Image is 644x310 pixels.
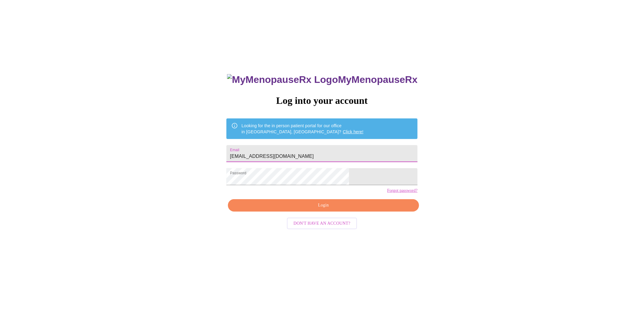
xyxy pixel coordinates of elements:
[242,120,364,137] div: Looking for the in person patient portal for our office in [GEOGRAPHIC_DATA], [GEOGRAPHIC_DATA]?
[294,220,351,227] span: Don't have an account?
[228,199,419,212] button: Login
[287,218,357,230] button: Don't have an account?
[235,202,412,209] span: Login
[227,74,338,85] img: MyMenopauseRx Logo
[227,74,418,85] h3: MyMenopauseRx
[226,95,418,106] h3: Log into your account
[343,129,364,134] a: Click here!
[285,220,359,226] a: Don't have an account?
[387,188,418,193] a: Forgot password?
